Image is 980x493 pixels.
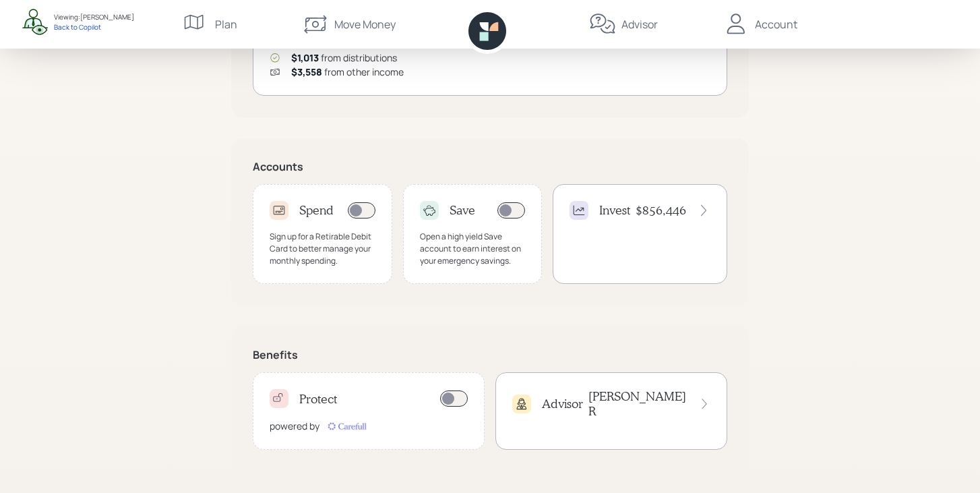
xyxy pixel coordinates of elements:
[621,16,658,32] div: Advisor
[291,51,319,64] span: $1,013
[334,16,396,32] div: Move Money
[325,419,368,433] img: carefull-M2HCGCDH.digested.png
[636,203,686,218] h4: $856,446
[270,419,319,433] div: powered by
[755,16,797,32] div: Account
[420,231,526,267] div: Open a high yield Save account to earn interest on your emergency savings.
[291,65,322,78] span: $3,558
[588,389,687,418] h4: [PERSON_NAME] R
[599,203,630,218] h4: Invest
[253,161,727,173] h5: Accounts
[291,65,404,79] div: from other income
[253,349,727,361] h5: Benefits
[270,231,375,267] div: Sign up for a Retirable Debit Card to better manage your monthly spending.
[299,203,334,218] h4: Spend
[542,397,583,411] h4: Advisor
[215,16,237,32] div: Plan
[54,12,134,22] div: Viewing: [PERSON_NAME]
[299,392,337,407] h4: Protect
[450,203,475,218] h4: Save
[54,22,134,32] div: Back to Copilot
[291,51,397,65] div: from distributions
